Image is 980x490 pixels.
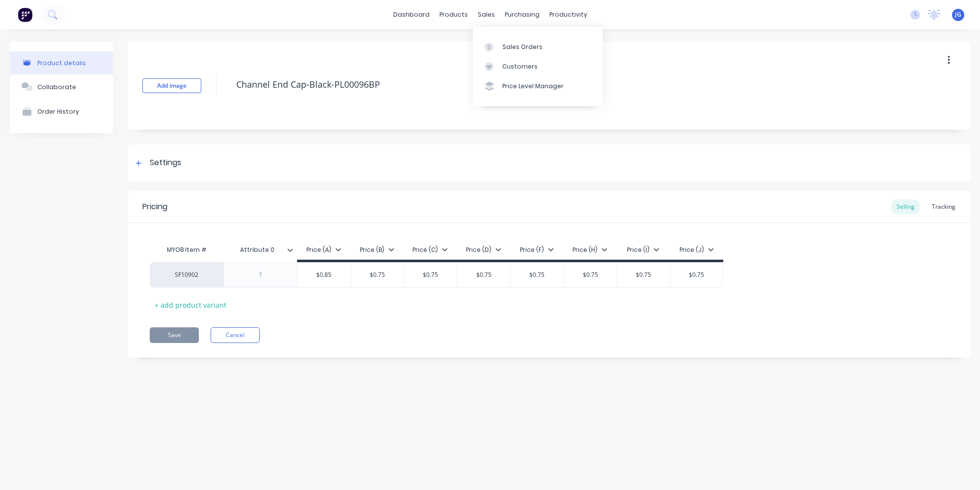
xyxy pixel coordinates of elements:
div: sales [473,7,500,22]
div: Product details [37,59,86,67]
div: $0.75 [458,263,511,287]
a: Price Level Manager [473,76,603,96]
button: Save [150,327,199,343]
div: Price (J) [680,245,714,254]
div: $0.75 [671,263,723,287]
div: products [435,7,473,22]
div: Customers [502,62,538,71]
button: Order History [10,99,113,123]
div: productivity [544,7,592,22]
button: Add image [142,78,201,93]
div: Attribute 0 [223,240,297,260]
div: $0.85 [298,263,351,287]
div: $0.75 [564,263,617,287]
div: Settings [150,157,181,169]
button: Collaborate [10,74,113,99]
div: Pricing [142,201,167,213]
div: Attribute 0 [223,238,291,262]
div: Tracking [927,199,960,214]
div: $0.75 [617,263,670,287]
div: MYOB Item # [150,240,223,260]
div: + add product variant [150,297,231,313]
span: JG [955,10,961,19]
div: Price (D) [466,245,501,254]
button: Product details [10,51,113,74]
div: Price (F) [520,245,554,254]
button: Cancel [211,327,260,343]
div: Collaborate [37,83,76,91]
div: $0.75 [404,263,457,287]
div: Order History [37,108,79,115]
div: Price (C) [412,245,448,254]
div: SF10902$0.85$0.75$0.75$0.75$0.75$0.75$0.75$0.75 [150,262,723,288]
div: Price (B) [360,245,394,254]
a: Customers [473,57,603,76]
img: Factory [18,7,32,22]
div: Price (H) [572,245,607,254]
div: SF10902 [160,270,214,279]
a: Sales Orders [473,37,603,56]
div: Sales Orders [502,43,543,51]
div: Price (A) [306,245,341,254]
div: purchasing [500,7,544,22]
textarea: Channel End Cap-Black-PL00096BP [231,73,882,96]
div: $0.75 [511,263,564,287]
div: $0.75 [351,263,404,287]
a: dashboard [388,7,435,22]
div: Price Level Manager [502,82,564,91]
div: Price (I) [627,245,659,254]
div: Selling [892,199,920,214]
